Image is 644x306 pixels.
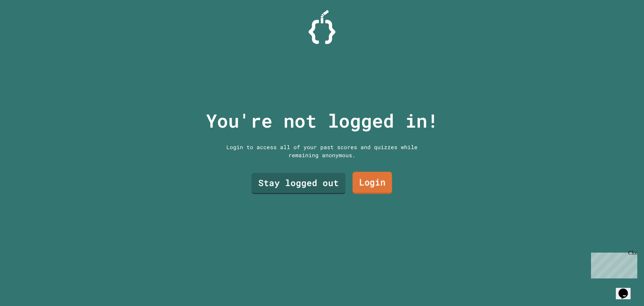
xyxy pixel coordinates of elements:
a: Stay logged out [252,173,345,194]
p: You're not logged in! [206,107,438,135]
div: Login to access all of your past scores and quizzes while remaining anonymous. [221,143,423,159]
div: Chat with us now!Close [3,3,46,43]
img: Logo.svg [309,10,335,44]
a: Login [353,172,392,194]
iframe: chat widget [588,250,637,278]
iframe: chat widget [616,279,637,299]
